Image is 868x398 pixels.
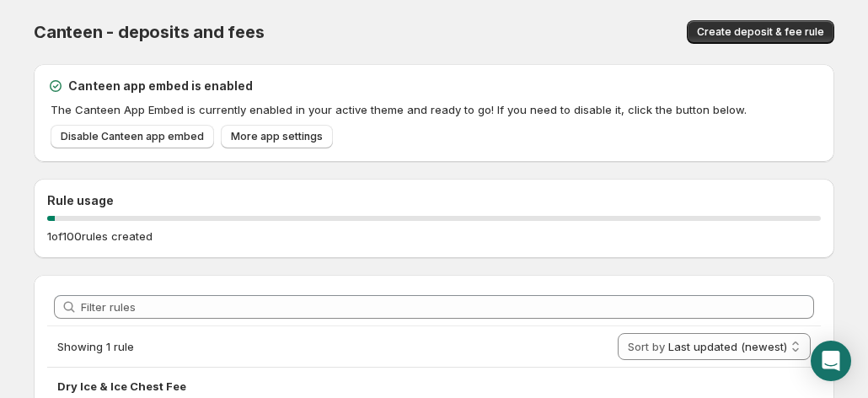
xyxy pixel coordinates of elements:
[51,101,821,118] p: The Canteen App Embed is currently enabled in your active theme and ready to go! If you need to d...
[231,130,323,143] span: More app settings
[697,25,824,39] span: Create deposit & fee rule
[68,78,253,94] h2: Canteen app embed is enabled
[47,192,821,209] h2: Rule usage
[47,228,153,245] p: 1 of 100 rules created
[221,125,333,148] a: More app settings
[687,20,834,44] button: Create deposit & fee rule
[57,340,134,353] span: Showing 1 rule
[51,125,214,148] a: Disable Canteen app embed
[57,378,811,395] h3: Dry Ice & Ice Chest Fee
[811,341,851,381] div: Open Intercom Messenger
[34,22,265,42] span: Canteen - deposits and fees
[61,130,204,143] span: Disable Canteen app embed
[81,295,814,319] input: Filter rules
